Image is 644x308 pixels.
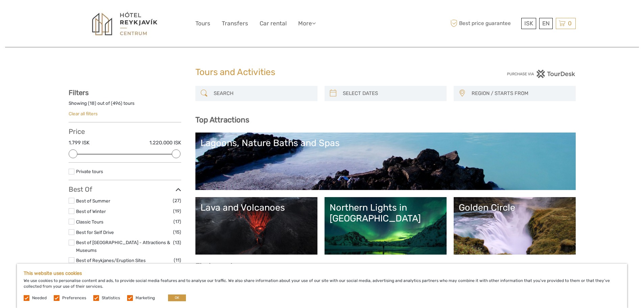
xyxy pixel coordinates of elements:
a: Lagoons, Nature Baths and Spas [200,138,571,185]
h3: Best Of [69,185,181,193]
span: ISK [524,20,533,27]
span: 0 [567,20,573,27]
img: 1302-193844b0-62ee-484d-874e-72dc28c7b514_logo_big.jpg [88,9,162,38]
a: Northern Lights in [GEOGRAPHIC_DATA] [330,202,442,250]
label: Needed [32,295,47,301]
a: Best of Winter [76,209,106,214]
span: (11) [174,256,181,264]
div: Showing ( ) out of ( ) tours [69,100,181,111]
label: Statistics [102,295,120,301]
a: Lava and Volcanoes [200,202,312,250]
a: More [298,19,316,28]
span: (19) [173,207,181,215]
h5: This website uses cookies [24,270,620,276]
span: Best price guarantee [449,18,520,29]
div: EN [539,18,553,29]
h3: Price [69,127,181,136]
label: Marketing [136,295,155,301]
a: Classic Tours [76,219,103,224]
div: Lava and Volcanoes [200,202,312,213]
input: SEARCH [211,88,314,99]
div: We use cookies to personalise content and ads, to provide social media features and to analyse ou... [17,264,627,308]
a: Transfers [222,19,248,28]
a: Best for Self Drive [76,230,114,235]
span: (27) [173,197,181,205]
a: Tours [195,19,210,28]
span: (17) [173,218,181,226]
label: 18 [90,100,95,106]
a: Clear all filters [69,111,98,116]
label: 1.799 ISK [69,139,90,146]
input: SELECT DATES [340,88,443,99]
button: OK [168,294,186,301]
div: Golden Circle [459,202,571,213]
button: REGION / STARTS FROM [469,88,572,99]
a: Best of Summer [76,198,110,204]
a: Private tours [76,169,103,174]
span: (13) [173,239,181,246]
label: Preferences [62,295,86,301]
p: We're away right now. Please check back later! [9,12,76,17]
label: 1.220.000 ISK [149,139,181,146]
a: Best of [GEOGRAPHIC_DATA] - Attractions & Museums [76,240,170,253]
h1: Tours and Activities [195,67,449,78]
img: PurchaseViaTourDesk.png [507,70,575,78]
a: Golden Circle [459,202,571,250]
div: Northern Lights in [GEOGRAPHIC_DATA] [330,202,442,224]
label: 496 [113,100,121,106]
strong: Filters [69,89,89,97]
b: Find your tour [195,262,245,271]
button: Open LiveChat chat widget [78,10,86,19]
a: Best of Reykjanes/Eruption Sites [76,258,146,263]
b: Top Attractions [195,115,249,124]
a: Car rental [260,19,287,28]
span: (15) [173,228,181,236]
div: Lagoons, Nature Baths and Spas [200,138,571,148]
